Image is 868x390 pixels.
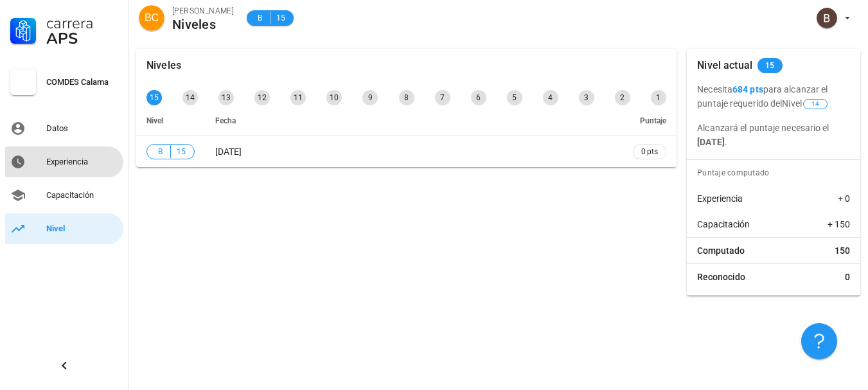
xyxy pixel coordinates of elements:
[172,17,234,31] div: Niveles
[215,146,242,157] span: [DATE]
[845,270,850,283] span: 0
[697,121,850,149] p: Alcanzará el puntaje necesario el .
[835,244,850,257] span: 150
[697,218,750,231] span: Capacitación
[579,90,594,105] div: 3
[697,49,752,82] div: Nivel actual
[817,8,837,28] div: avatar
[507,90,522,105] div: 5
[5,180,123,211] a: Capacitación
[46,157,118,167] div: Experiencia
[828,218,850,231] span: + 150
[697,82,850,111] p: Necesita para alcanzar el puntaje requerido del
[172,4,234,17] div: [PERSON_NAME]
[146,90,162,105] div: 15
[155,145,165,158] span: B
[697,137,725,147] b: [DATE]
[215,116,236,125] span: Fecha
[697,192,743,205] span: Experiencia
[145,5,159,31] span: BC
[176,145,186,158] span: 15
[205,105,623,136] th: Fecha
[254,90,270,105] div: 12
[765,58,775,73] span: 15
[326,90,342,105] div: 10
[692,160,860,186] div: Puntaje computado
[146,116,163,125] span: Nivel
[5,146,123,177] a: Experiencia
[399,90,414,105] div: 8
[782,98,829,109] span: Nivel
[651,90,666,105] div: 1
[218,90,234,105] div: 13
[838,192,850,205] span: + 0
[136,105,205,136] th: Nivel
[641,145,658,158] span: 0 pts
[5,213,123,244] a: Nivel
[615,90,630,105] div: 2
[46,31,118,46] div: APS
[362,90,378,105] div: 9
[697,270,745,283] span: Reconocido
[543,90,558,105] div: 4
[182,90,198,105] div: 14
[46,190,118,200] div: Capacitación
[146,49,181,82] div: Niveles
[5,113,123,144] a: Datos
[139,5,164,31] div: avatar
[811,100,819,109] span: 14
[46,77,118,87] div: COMDES Calama
[435,90,450,105] div: 7
[46,224,118,234] div: Nivel
[46,123,118,134] div: Datos
[640,116,666,125] span: Puntaje
[46,15,118,31] div: Carrera
[471,90,486,105] div: 6
[623,105,677,136] th: Puntaje
[254,12,265,24] span: B
[732,84,763,94] b: 684 pts
[697,244,745,257] span: Computado
[290,90,306,105] div: 11
[276,12,286,24] span: 15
